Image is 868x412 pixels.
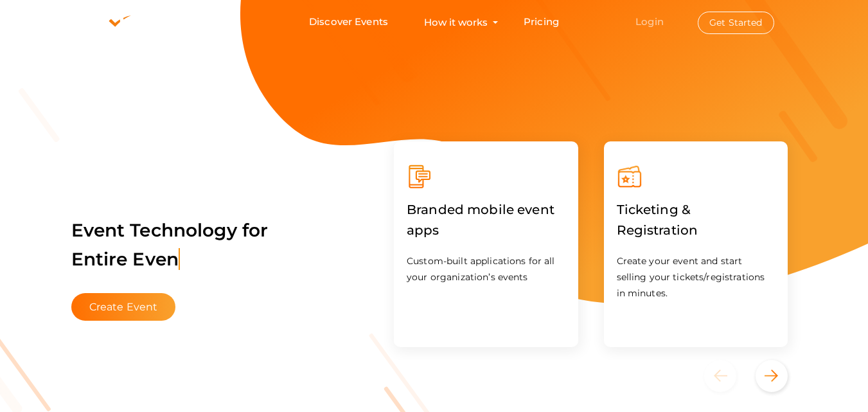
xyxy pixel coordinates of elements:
[635,15,664,28] a: Login
[524,10,559,34] a: Pricing
[407,253,565,285] p: Custom-built applications for all your organization’s events
[756,360,788,392] button: Next
[617,253,775,301] p: Create your event and start selling your tickets/registrations in minutes.
[704,360,752,392] button: Previous
[407,190,565,250] label: Branded mobile event apps
[71,293,176,321] button: Create Event
[617,190,775,250] label: Ticketing & Registration
[71,200,269,290] label: Event Technology for
[617,225,775,237] a: Ticketing & Registration
[420,10,492,34] button: How it works
[698,12,774,34] button: Get Started
[71,248,181,270] span: Entire Even
[309,10,388,34] a: Discover Events
[407,225,565,237] a: Branded mobile event apps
